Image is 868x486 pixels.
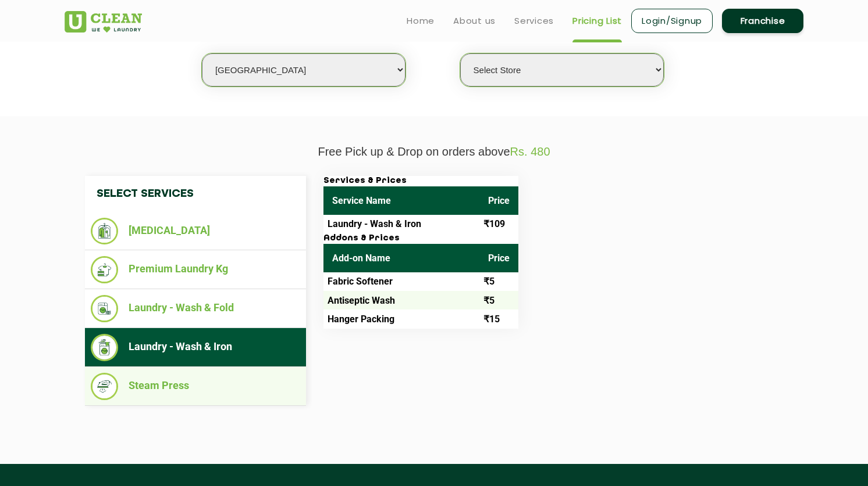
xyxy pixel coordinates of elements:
[479,309,518,328] td: ₹15
[323,244,479,272] th: Add-on Name
[572,14,622,28] a: Pricing List
[631,9,713,33] a: Login/Signup
[479,215,518,233] td: ₹109
[91,218,118,244] img: Dry Cleaning
[91,218,300,244] li: [MEDICAL_DATA]
[479,291,518,309] td: ₹5
[91,373,118,400] img: Steam Press
[65,145,803,159] p: Free Pick up & Drop on orders above
[91,334,118,361] img: Laundry - Wash & Iron
[453,14,496,28] a: About us
[722,9,803,33] a: Franchise
[514,14,554,28] a: Services
[323,309,479,328] td: Hanger Packing
[91,256,300,283] li: Premium Laundry Kg
[479,272,518,291] td: ₹5
[323,215,479,233] td: Laundry - Wash & Iron
[323,272,479,291] td: Fabric Softener
[65,11,142,33] img: UClean Laundry and Dry Cleaning
[323,176,518,186] h3: Services & Prices
[479,186,518,215] th: Price
[91,373,300,400] li: Steam Press
[323,186,479,215] th: Service Name
[323,233,518,244] h3: Addons & Prices
[91,295,300,322] li: Laundry - Wash & Fold
[479,244,518,272] th: Price
[91,295,118,322] img: Laundry - Wash & Fold
[323,291,479,309] td: Antiseptic Wash
[510,145,550,158] span: Rs. 480
[407,14,435,28] a: Home
[85,176,306,212] h4: Select Services
[91,256,118,283] img: Premium Laundry Kg
[91,334,300,361] li: Laundry - Wash & Iron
